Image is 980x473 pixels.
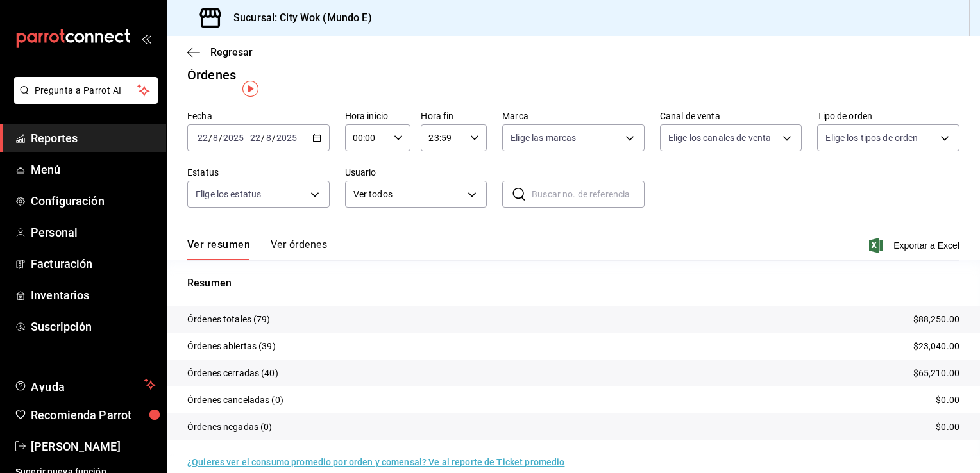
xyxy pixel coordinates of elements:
[936,420,959,434] p: $0.00
[9,93,158,106] a: Pregunta a Parrot AI
[872,238,959,253] button: Exportar a Excel
[668,131,771,144] span: Elige los canales de venta
[266,133,272,143] input: --
[223,10,372,26] h3: Sucursal: City Wok (Mundo E)
[660,112,802,120] label: Canal de venta
[31,192,156,210] span: Configuración
[345,168,487,177] label: Usuario
[913,367,959,380] p: $65,210.00
[913,340,959,353] p: $23,040.00
[141,33,151,44] button: open_drawer_menu
[31,255,156,272] span: Facturación
[187,65,236,85] div: Órdenes
[187,46,253,58] button: Regresar
[187,340,276,353] p: Órdenes abiertas (39)
[345,112,411,120] label: Hora inicio
[502,112,645,120] label: Marca
[31,224,156,241] span: Personal
[276,133,298,143] input: ----
[825,131,918,144] span: Elige los tipos de orden
[210,46,253,58] span: Regresar
[242,81,258,97] img: Tooltip marker
[913,313,959,326] p: $88,250.00
[272,133,276,143] span: /
[187,276,959,291] p: Resumen
[187,457,564,467] a: ¿Quieres ver el consumo promedio por orden y comensal? Ve al reporte de Ticket promedio
[219,133,223,143] span: /
[353,188,464,201] span: Ver todos
[261,133,265,143] span: /
[31,129,156,147] span: Reportes
[936,394,959,407] p: $0.00
[187,238,327,260] div: navigation tabs
[187,238,250,260] button: Ver resumen
[187,313,271,326] p: Órdenes totales (79)
[196,188,261,201] span: Elige los estatus
[197,133,208,143] input: --
[35,84,138,97] span: Pregunta a Parrot AI
[187,367,278,380] p: Órdenes cerradas (40)
[31,318,156,335] span: Suscripción
[31,438,156,455] span: [PERSON_NAME]
[511,131,576,144] span: Elige las marcas
[31,286,156,304] span: Inventarios
[187,420,273,434] p: Órdenes negadas (0)
[532,181,645,207] input: Buscar no. de referencia
[187,168,330,177] label: Estatus
[31,377,139,392] span: Ayuda
[271,238,327,260] button: Ver órdenes
[208,133,212,143] span: /
[187,112,330,120] label: Fecha
[421,112,487,120] label: Hora fin
[31,406,156,424] span: Recomienda Parrot
[246,133,248,143] span: -
[223,133,244,143] input: ----
[249,133,261,143] input: --
[187,394,283,407] p: Órdenes canceladas (0)
[212,133,219,143] input: --
[14,77,158,104] button: Pregunta a Parrot AI
[817,112,959,120] label: Tipo de orden
[31,161,156,178] span: Menú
